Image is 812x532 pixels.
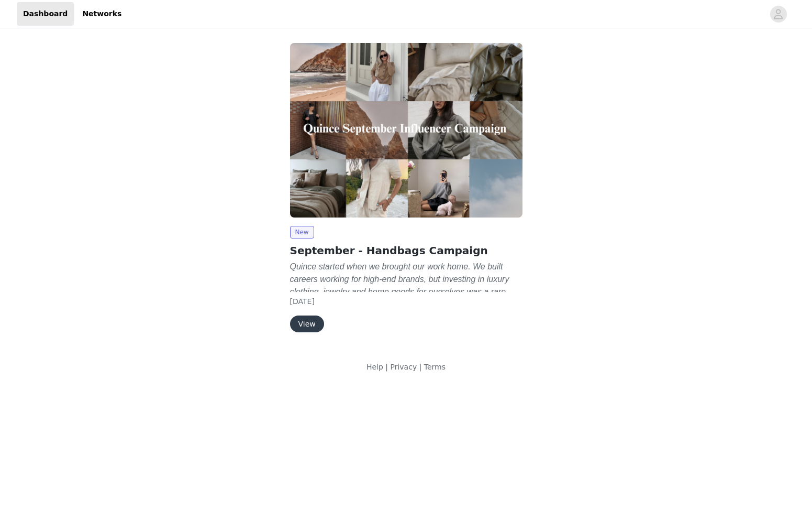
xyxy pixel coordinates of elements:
[290,316,324,332] button: View
[17,2,74,26] a: Dashboard
[385,363,388,371] span: |
[366,363,383,371] a: Help
[290,243,522,258] h2: September - Handbags Campaign
[290,43,522,218] img: Quince
[76,2,128,26] a: Networks
[419,363,422,371] span: |
[290,226,314,238] span: New
[290,320,324,328] a: View
[424,363,446,371] a: Terms
[290,297,315,306] span: [DATE]
[290,262,513,334] em: Quince started when we brought our work home. We built careers working for high-end brands, but i...
[390,363,417,371] a: Privacy
[773,6,783,23] div: avatar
